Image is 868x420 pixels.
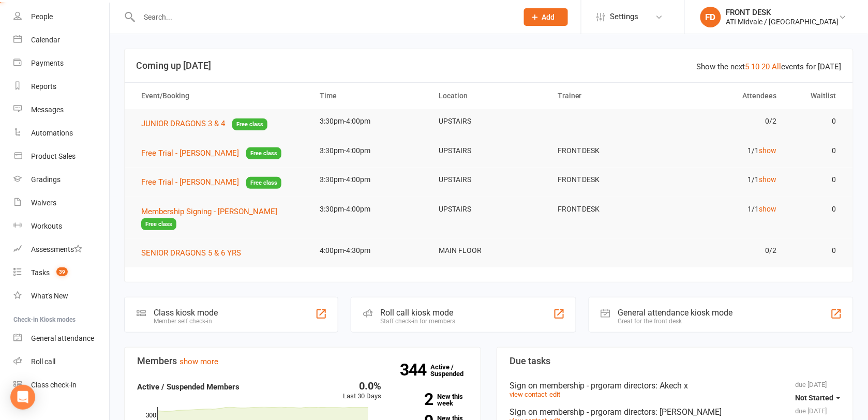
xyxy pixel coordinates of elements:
a: Waivers [13,191,109,215]
h3: Coming up [DATE] [136,61,842,71]
button: Free Trial - [PERSON_NAME]Free class [141,147,281,160]
td: 1/1 [667,168,786,192]
a: Product Sales [13,145,109,168]
a: show [759,146,777,155]
div: Roll call kiosk mode [380,308,455,318]
div: People [31,12,53,21]
div: Waivers [31,199,56,207]
div: Calendar [31,36,60,44]
div: Class check-in [31,381,77,389]
div: General attendance kiosk mode [618,308,733,318]
div: Open Intercom Messenger [10,385,35,410]
div: Last 30 Days [343,381,382,402]
a: Gradings [13,168,109,191]
td: 0 [786,238,846,263]
a: show [759,205,777,213]
div: ATI Midvale / [GEOGRAPHIC_DATA] [726,17,839,26]
span: Free Trial - [PERSON_NAME] [141,177,239,187]
a: Workouts [13,215,109,238]
td: 0/2 [667,109,786,133]
td: MAIN FLOOR [429,238,548,263]
a: Roll call [13,350,109,373]
span: : Akech x [656,381,689,391]
div: Workouts [31,222,62,230]
a: view contact [510,391,547,398]
span: Settings [610,5,639,28]
span: Free class [141,218,176,230]
th: Attendees [667,83,786,109]
td: 3:30pm-4:00pm [310,197,429,221]
td: FRONT DESK [548,139,667,163]
td: 3:30pm-4:00pm [310,168,429,192]
div: Sign on membership - prgoram directors [510,407,841,417]
a: 2New this week [397,393,469,407]
a: All [772,62,782,71]
div: Automations [31,129,73,137]
td: 0 [786,139,846,163]
button: Not Started [796,388,841,407]
div: Assessments [31,245,82,253]
a: People [13,5,109,28]
span: Free Trial - [PERSON_NAME] [141,148,239,158]
td: 1/1 [667,197,786,221]
div: Sign on membership - prgoram directors [510,381,841,391]
a: Reports [13,75,109,98]
th: Location [429,83,548,109]
div: Gradings [31,175,61,184]
div: Messages [31,106,64,114]
span: Not Started [796,394,834,402]
td: 0/2 [667,238,786,263]
td: 0 [786,109,846,133]
a: 344Active / Suspended [430,356,476,385]
a: 10 [752,62,760,71]
a: General attendance kiosk mode [13,327,109,350]
div: Reports [31,82,56,91]
div: Staff check-in for members [380,318,455,325]
div: Tasks [31,268,50,277]
div: Member self check-in [154,318,218,325]
span: SENIOR DRAGONS 5 & 6 YRS [141,248,241,258]
div: General attendance [31,334,94,342]
span: : [PERSON_NAME] [656,407,722,417]
a: Payments [13,52,109,75]
div: What's New [31,292,68,300]
td: 1/1 [667,139,786,163]
span: Free class [246,177,281,189]
a: Messages [13,98,109,122]
button: SENIOR DRAGONS 5 & 6 YRS [141,247,248,259]
td: 0 [786,197,846,221]
td: UPSTAIRS [429,139,548,163]
button: Free Trial - [PERSON_NAME]Free class [141,176,281,189]
div: Product Sales [31,152,76,160]
a: Tasks 39 [13,261,109,284]
td: 3:30pm-4:00pm [310,109,429,133]
th: Time [310,83,429,109]
th: Trainer [548,83,667,109]
a: 5 [745,62,750,71]
div: Payments [31,59,64,67]
td: UPSTAIRS [429,168,548,192]
span: Free class [232,118,267,130]
a: edit [549,391,560,398]
div: Class kiosk mode [154,308,218,318]
span: JUNIOR DRAGONS 3 & 4 [141,119,225,128]
td: 4:00pm-4:30pm [310,238,429,263]
div: FRONT DESK [726,8,839,17]
span: Free class [246,147,281,159]
strong: 344 [400,362,430,378]
td: UPSTAIRS [429,109,548,133]
td: UPSTAIRS [429,197,548,221]
a: Class kiosk mode [13,373,109,397]
span: Membership Signing - [PERSON_NAME] [141,207,277,216]
a: Automations [13,122,109,145]
a: 20 [762,62,770,71]
td: 0 [786,168,846,192]
h3: Due tasks [510,356,841,366]
th: Waitlist [786,83,846,109]
strong: Active / Suspended Members [137,382,240,392]
td: FRONT DESK [548,168,667,192]
button: Membership Signing - [PERSON_NAME]Free class [141,205,301,231]
a: Assessments [13,238,109,261]
button: JUNIOR DRAGONS 3 & 4Free class [141,117,267,130]
span: 39 [56,267,68,276]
